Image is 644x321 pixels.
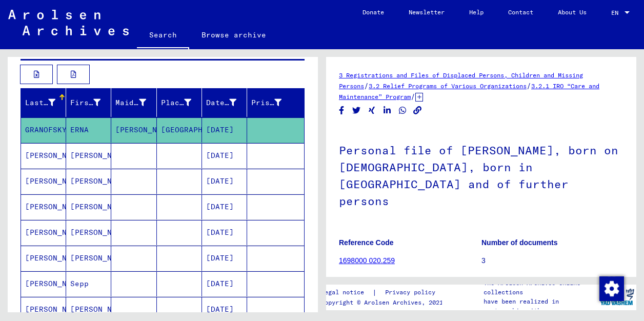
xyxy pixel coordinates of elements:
[377,287,448,298] a: Privacy policy
[397,104,408,117] button: Share on WhatsApp
[484,297,597,315] p: have been realized in partnership with
[339,238,394,247] b: Reference Code
[367,104,377,117] button: Share on Xing
[202,220,247,245] mat-cell: [DATE]
[66,220,111,245] mat-cell: [PERSON_NAME]
[336,104,347,117] button: Share on Facebook
[66,246,111,271] mat-cell: [PERSON_NAME]
[599,276,623,300] div: Change consent
[412,104,423,117] button: Copy link
[202,194,247,219] mat-cell: [DATE]
[339,256,395,265] a: 1698000 020.259
[66,169,111,194] mat-cell: [PERSON_NAME]
[247,88,304,117] mat-header-cell: Prisoner #
[382,104,393,117] button: Share on LinkedIn
[8,10,129,35] img: Arolsen_neg.svg
[364,81,369,90] span: /
[137,23,189,49] a: Search
[21,194,66,219] mat-cell: [PERSON_NAME]
[70,94,113,111] div: First Name
[484,278,597,297] p: The Arolsen Archives online collections
[321,298,448,307] p: Copyright © Arolsen Archives, 2021
[206,94,249,111] div: Date of Birth
[111,117,156,143] mat-cell: [PERSON_NAME]
[202,246,247,271] mat-cell: [DATE]
[481,255,623,266] p: 3
[202,169,247,194] mat-cell: [DATE]
[411,92,415,101] span: /
[369,82,527,90] a: 3.2 Relief Programs of Various Organizations
[202,117,247,143] mat-cell: [DATE]
[202,271,247,296] mat-cell: [DATE]
[189,23,278,47] a: Browse archive
[157,88,202,117] mat-header-cell: Place of Birth
[66,117,111,143] mat-cell: ERNA
[351,104,362,117] button: Share on Twitter
[527,81,531,90] span: /
[161,94,204,111] div: Place of Birth
[251,94,294,111] div: Prisoner #
[611,9,622,16] span: EN
[598,284,636,310] img: yv_logo.png
[202,88,247,117] mat-header-cell: Date of Birth
[111,88,156,117] mat-header-cell: Maiden Name
[70,97,100,108] div: First Name
[251,97,281,108] div: Prisoner #
[25,97,55,108] div: Last Name
[321,287,448,298] div: |
[161,97,191,108] div: Place of Birth
[21,271,66,296] mat-cell: [PERSON_NAME]
[115,97,146,108] div: Maiden Name
[599,276,624,301] img: Change consent
[206,97,236,108] div: Date of Birth
[21,220,66,245] mat-cell: [PERSON_NAME]
[21,169,66,194] mat-cell: [PERSON_NAME]
[157,117,202,143] mat-cell: [GEOGRAPHIC_DATA]
[21,143,66,168] mat-cell: [PERSON_NAME]
[21,246,66,271] mat-cell: [PERSON_NAME]
[115,94,158,111] div: Maiden Name
[66,88,111,117] mat-header-cell: First Name
[21,88,66,117] mat-header-cell: Last Name
[481,238,558,247] b: Number of documents
[321,287,372,298] a: Legal notice
[339,71,583,90] a: 3 Registrations and Files of Displaced Persons, Children and Missing Persons
[66,271,111,296] mat-cell: Sepp
[202,143,247,168] mat-cell: [DATE]
[66,194,111,219] mat-cell: [PERSON_NAME]
[339,127,623,223] h1: Personal file of [PERSON_NAME], born on [DEMOGRAPHIC_DATA], born in [GEOGRAPHIC_DATA] and of furt...
[21,117,66,143] mat-cell: GRANOFSKY
[25,94,68,111] div: Last Name
[66,143,111,168] mat-cell: [PERSON_NAME]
